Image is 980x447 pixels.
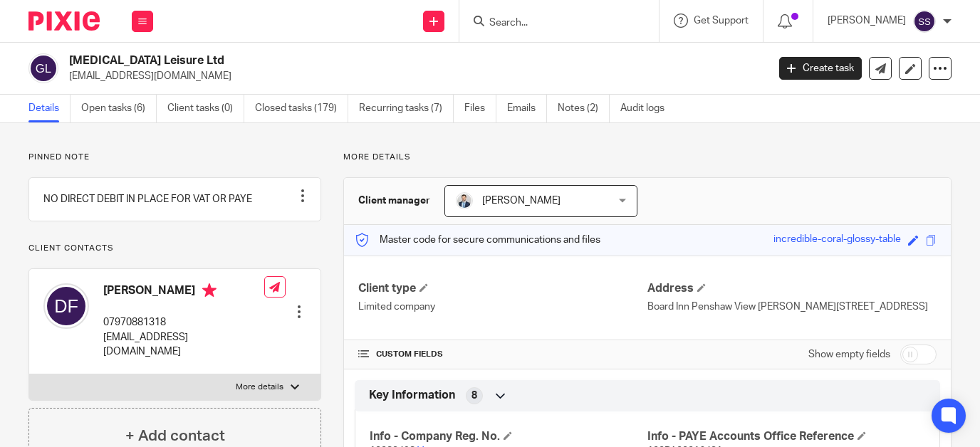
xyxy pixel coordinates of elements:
[647,300,937,314] p: Board Inn Penshaw View [PERSON_NAME][STREET_ADDRESS]
[355,233,600,247] p: Master code for secure communications and files
[370,429,647,444] h4: Info - Company Reg. No.
[779,57,862,80] a: Create task
[28,95,71,122] a: Details
[103,283,264,301] h4: [PERSON_NAME]
[828,14,906,28] p: [PERSON_NAME]
[255,95,348,122] a: Closed tasks (179)
[28,152,321,163] p: Pinned note
[647,281,937,296] h4: Address
[69,53,620,68] h2: [MEDICAL_DATA] Leisure Ltd
[358,194,430,208] h3: Client manager
[359,95,454,122] a: Recurring tasks (7)
[694,16,749,26] span: Get Support
[28,243,321,254] p: Client contacts
[43,283,89,329] img: svg%3E
[358,300,647,314] p: Limited company
[69,69,758,83] p: [EMAIL_ADDRESS][DOMAIN_NAME]
[236,382,283,393] p: More details
[28,11,100,31] img: Pixie
[369,388,455,403] span: Key Information
[558,95,610,122] a: Notes (2)
[488,17,616,30] input: Search
[507,95,547,122] a: Emails
[103,315,264,330] p: 07970881318
[28,53,58,83] img: svg%3E
[808,347,890,362] label: Show empty fields
[343,152,952,163] p: More details
[620,95,675,122] a: Audit logs
[482,196,561,206] span: [PERSON_NAME]
[125,425,225,447] h4: + Add contact
[471,389,477,403] span: 8
[103,330,264,359] p: [EMAIL_ADDRESS][DOMAIN_NAME]
[456,192,473,209] img: LinkedIn%20Profile.jpeg
[464,95,496,122] a: Files
[913,10,936,33] img: svg%3E
[773,232,901,248] div: incredible-coral-glossy-table
[358,349,647,360] h4: CUSTOM FIELDS
[81,95,157,122] a: Open tasks (6)
[647,429,925,444] h4: Info - PAYE Accounts Office Reference
[202,283,217,298] i: Primary
[358,281,647,296] h4: Client type
[167,95,244,122] a: Client tasks (0)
